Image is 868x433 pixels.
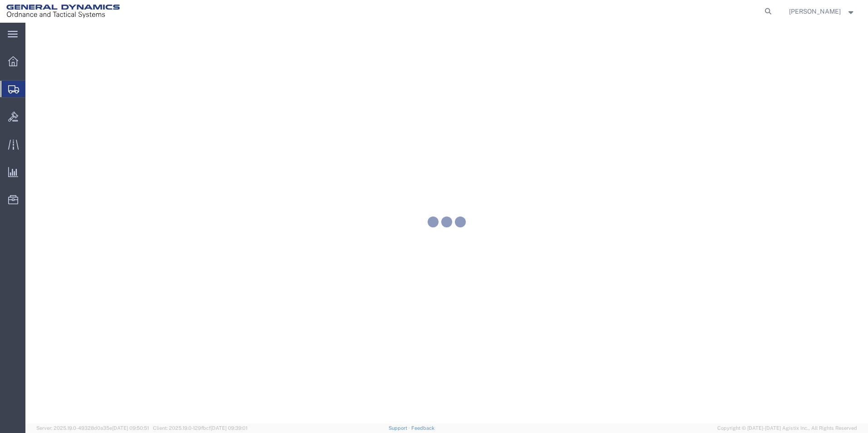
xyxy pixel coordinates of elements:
span: [DATE] 09:50:51 [112,425,149,431]
span: [DATE] 09:39:01 [211,425,247,431]
span: Copyright © [DATE]-[DATE] Agistix Inc., All Rights Reserved [717,424,857,432]
span: Britney Atkins [789,6,841,16]
a: Feedback [411,425,434,431]
button: [PERSON_NAME] [789,6,856,17]
img: logo [6,5,120,18]
a: Support [389,425,411,431]
span: Server: 2025.19.0-49328d0a35e [36,425,149,431]
span: Client: 2025.19.0-129fbcf [153,425,247,431]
